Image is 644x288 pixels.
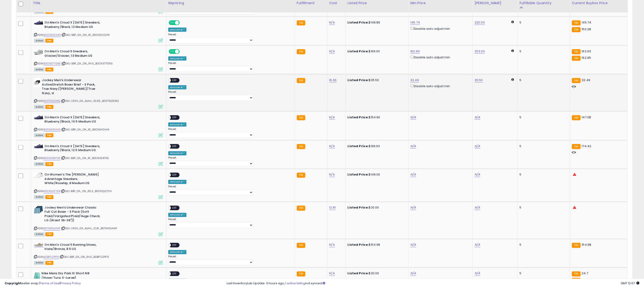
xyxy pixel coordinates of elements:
div: Disable auto adjust min [410,55,469,60]
div: Preset: [168,218,291,228]
b: On Men's Cloud 5 Running Shoes, Haze/Bronze, 8.5 US [44,243,101,253]
span: OFF [171,206,179,210]
div: 5 [519,144,566,148]
div: Title [33,1,164,6]
div: 5 [519,173,566,177]
div: Cost [329,1,344,6]
a: N/A [329,271,335,276]
a: N/A [329,144,335,149]
div: ASIN: [34,206,163,236]
b: Nike Mens Dry Park III Short NB (Hyper Turq, X-Large) [41,271,98,281]
span: All listings currently available for purchase on Amazon [34,261,45,265]
a: N/A [410,172,416,177]
a: N/A [475,205,480,210]
div: Preset: [168,33,291,43]
small: FBA [297,173,305,178]
span: | SKU: BBP_OA_ON_94.5_B0BP7JZPF6 [60,255,109,259]
div: Listed Price [348,1,407,6]
small: FBA [572,243,580,248]
a: N/A [410,144,416,149]
b: Listed Price: [348,243,369,247]
a: 1 active listing [285,281,305,285]
div: Disable auto adjust min [410,83,469,88]
span: FBA [45,105,53,109]
span: FBA [45,232,53,236]
div: $149.89 [348,20,405,25]
div: Amazon AI * [168,213,186,217]
img: 31gdtqrrggL._SL40_.jpg [34,173,43,178]
div: Amazon AI * [168,250,186,254]
div: Preset: [168,90,291,101]
a: N/A [475,144,480,149]
i: Calculated using Dynamic Max Price. [511,20,514,23]
div: Min Price [410,1,471,6]
span: | SKU: BBP_OA_ON_81_B0CN36RT4S [61,156,109,160]
small: FBA [572,78,580,83]
div: 5 [519,115,566,119]
b: Listed Price: [348,172,369,177]
div: Amazon AI * [168,28,186,32]
span: FBA [45,68,53,72]
a: B0CN32SS49 [44,33,61,37]
b: On Men's Cloud X [DATE] Sneakers, Blueberry/Black, 10.5 Medium US [44,115,101,125]
small: FBA [297,49,305,54]
a: Terms of Use [40,281,60,285]
a: N/A [475,115,480,120]
div: ASIN: [34,243,163,265]
small: FBA [297,206,305,211]
span: All listings currently available for purchase on Amazon [34,162,45,166]
i: Calculated using Dynamic Max Price. [511,49,514,52]
div: Preset: [168,156,291,167]
b: Listed Price: [348,78,369,82]
div: ASIN: [34,20,163,42]
a: N/A [410,205,416,210]
small: FBA [572,144,580,149]
div: $199.93 [348,144,405,148]
span: | SKU: BBP_OA_ON_81_B0CN32SS49 [61,33,110,37]
small: FBA [297,115,305,120]
b: Jockey Men's Underwear ActiveStretch Boxer Brief - 3 Pack, True Navy/[PERSON_NAME]/True Navy, xl [42,78,98,96]
div: $35.50 [348,78,405,82]
small: FBA [572,271,580,277]
span: 174.42 [582,144,591,148]
div: Preset: [168,255,291,266]
div: Amazon AI * [168,180,186,184]
div: 5 [519,20,566,25]
div: 5 [519,243,566,247]
small: FBA [297,78,305,83]
span: OFF [179,21,186,25]
span: 162.95 [582,56,591,60]
div: Amazon AI * [168,151,186,156]
span: | SKU: BBP_OA_ON_81_B0CN34SHVK [61,128,109,131]
div: ASIN: [34,78,163,108]
a: 35.50 [475,78,483,83]
a: N/A [329,172,335,177]
span: FBA [45,195,53,199]
a: B07MX3JHHF [44,227,60,231]
img: 41pVJFcOVvL._SL40_.jpg [34,49,43,55]
a: N/A [475,271,480,276]
a: N/A [329,243,335,247]
div: $154.90 [348,115,405,119]
a: 12.81 [329,205,336,210]
a: N/A [329,49,335,54]
div: Last InventoryLab Update: 3 hours ago, not synced. [227,281,639,286]
span: All listings currently available for purchase on Amazon [34,105,45,109]
span: OFF [171,144,179,148]
span: FBA [45,39,53,43]
b: Listed Price: [348,205,369,210]
div: 5 [519,271,566,276]
div: $169.00 [348,49,405,53]
a: B0C5QJZYS4 [44,189,60,193]
small: FBA [297,144,305,149]
span: All listings currently available for purchase on Amazon [34,39,45,43]
span: OFF [171,79,179,83]
div: ASIN: [34,49,163,71]
img: 41XYb26l9uL._SL40_.jpg [34,78,41,87]
span: 147.08 [582,115,591,119]
div: Preset: [168,62,291,72]
span: 24.7 [582,271,588,276]
img: 519Xlhc5ecL._SL40_.jpg [34,206,43,214]
span: | SKU: BBP_OA_ON_85.5_B0C5QJZYS4 [61,189,111,193]
a: 16.66 [329,78,337,83]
